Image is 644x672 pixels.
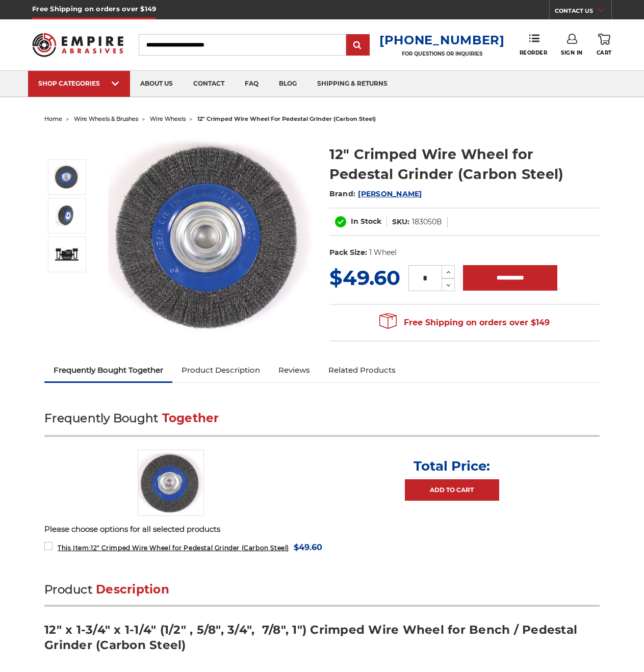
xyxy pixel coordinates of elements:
[392,217,409,227] dt: SKU:
[74,115,138,122] a: wire wheels & brushes
[379,50,505,57] p: FOR QUESTIONS OR INQUIRIES
[108,134,312,338] img: 12" Crimped Wire Wheel for Pedestal Grinder
[597,34,612,56] a: Cart
[54,164,80,190] img: 12" Crimped Wire Wheel for Pedestal Grinder
[38,80,120,87] div: SHOP CATEGORIES
[162,411,219,425] span: Together
[329,265,400,290] span: $49.60
[44,115,62,122] a: home
[150,115,186,122] a: wire wheels
[348,35,368,56] input: Submit
[351,217,381,226] span: In Stock
[329,247,367,258] dt: Pack Size:
[32,27,123,63] img: Empire Abrasives
[183,71,235,97] a: contact
[358,189,422,198] a: [PERSON_NAME]
[412,217,442,227] dd: 183050B
[307,71,398,97] a: shipping & returns
[96,582,169,597] span: Description
[130,71,183,97] a: about us
[329,189,356,198] span: Brand:
[379,33,505,47] a: [PHONE_NUMBER]
[294,540,322,554] span: $49.60
[414,458,490,474] p: Total Price:
[597,49,612,56] span: Cart
[319,359,405,381] a: Related Products
[44,359,172,381] a: Frequently Bought Together
[369,247,397,258] dd: 1 Wheel
[520,49,548,56] span: Reorder
[58,544,289,552] span: 12" Crimped Wire Wheel for Pedestal Grinder (Carbon Steel)
[555,5,611,19] a: CONTACT US
[197,115,376,122] span: 12" crimped wire wheel for pedestal grinder (carbon steel)
[138,450,204,516] img: 12" Crimped Wire Wheel for Pedestal Grinder
[269,71,307,97] a: blog
[54,203,80,228] img: 12" Crimped Wire Wheel for Pedestal Grinder 183050B
[58,544,91,552] strong: This Item:
[329,144,600,184] h1: 12" Crimped Wire Wheel for Pedestal Grinder (Carbon Steel)
[520,34,548,56] a: Reorder
[561,49,583,56] span: Sign In
[172,359,269,381] a: Product Description
[405,479,499,501] a: Add to Cart
[235,71,269,97] a: faq
[44,582,92,597] span: Product
[379,313,550,333] span: Free Shipping on orders over $149
[44,622,600,660] h3: 12" x 1-3/4" x 1-1/4" (1/2" , 5/8", 3/4", 7/8", 1") Crimped Wire Wheel for Bench / Pedestal Grind...
[44,524,600,535] p: Please choose options for all selected products
[44,411,158,425] span: Frequently Bought
[269,359,319,381] a: Reviews
[54,246,80,263] img: 12" Crimped Wire Wheel for Pedestal Grinder (Carbon Steel)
